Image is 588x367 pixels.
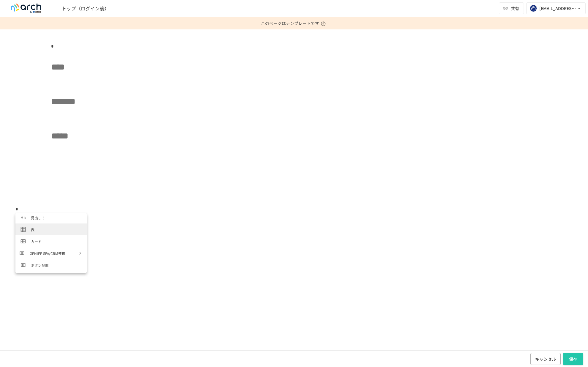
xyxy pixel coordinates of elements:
[31,262,82,268] span: ボタン配置
[31,215,82,220] span: 見出し 3
[31,239,82,244] span: カード
[31,227,82,232] span: 表
[30,251,77,256] span: GENIEE SFA/CRM連携
[563,353,583,365] button: 保存
[62,5,109,12] span: トップ（ログイン後）
[261,17,327,29] p: このページはテンプレートです
[530,353,561,365] button: キャンセル
[511,5,519,12] span: 共有
[526,2,586,14] button: [EMAIL_ADDRESS][DOMAIN_NAME]
[499,2,524,14] button: 共有
[15,206,17,212] div: Typeahead menu
[7,4,45,13] img: logo-default@2x-9cf2c760.svg
[539,5,576,12] div: [EMAIL_ADDRESS][DOMAIN_NAME]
